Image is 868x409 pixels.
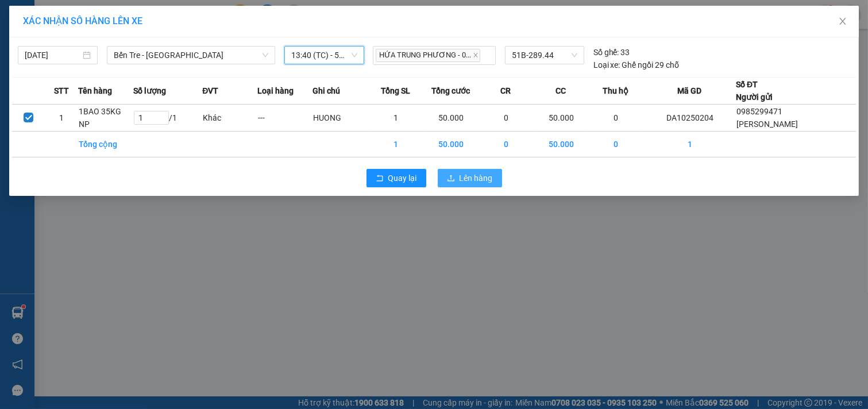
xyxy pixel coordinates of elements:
td: 1 [643,132,736,157]
span: XÁC NHẬN SỐ HÀNG LÊN XE [23,16,142,26]
button: uploadLên hàng [438,169,502,187]
td: 1 [368,105,423,132]
td: 0 [479,132,534,157]
div: [PERSON_NAME] [110,10,232,24]
td: 1 [45,105,78,132]
td: 1 [368,132,423,157]
span: Chưa [PERSON_NAME] : [108,60,189,87]
td: 0 [588,105,643,132]
span: upload [447,174,455,183]
td: 1BAO 35KG NP [78,105,133,132]
span: down [262,52,269,59]
div: Số ĐT Người gửi [736,78,773,103]
span: Thu hộ [603,84,628,97]
span: Số ghế: [593,46,619,59]
div: [PERSON_NAME] [110,24,232,37]
span: CR [500,84,511,97]
td: DA10250204 [643,105,736,132]
span: Loại hàng [257,84,294,97]
td: 50.000 [423,132,479,157]
span: 51B-289.44 [512,47,577,64]
td: 0 [479,105,534,132]
td: 50.000 [534,105,589,132]
div: Ghế ngồi 29 chỗ [593,59,680,71]
button: rollbackQuay lại [367,169,426,187]
td: 0 [588,132,643,157]
span: Tổng SL [381,84,410,97]
span: 13:40 (TC) - 51B-289.44 [291,47,357,64]
span: Ghi chú [313,84,340,97]
div: Trạm Đông Á [10,10,102,24]
span: Mã GD [677,84,701,97]
td: Khác [202,105,257,132]
span: Bến Tre - Sài Gòn [114,47,268,64]
div: 50.000 [108,60,233,88]
span: Quay lại [388,172,417,184]
span: Lên hàng [460,172,493,184]
span: Nhận: [110,11,137,23]
span: close [473,52,479,58]
td: 50.000 [534,132,589,157]
span: rollback [376,174,384,183]
div: 33 [593,46,630,59]
span: close [838,17,847,26]
span: STT [54,84,69,97]
td: / 1 [133,105,203,132]
td: HUONG [313,105,369,132]
span: Số lượng [133,84,166,97]
td: Tổng cộng [78,132,133,157]
span: Tổng cước [431,84,470,97]
span: CC [555,84,566,97]
input: 12/10/2025 [25,49,80,61]
span: Tên hàng [78,84,112,97]
span: ĐVT [202,84,218,97]
button: Close [827,6,859,38]
span: 0985299471 [736,107,782,116]
div: [PERSON_NAME] [10,24,102,37]
span: HỨA TRUNG PHƯƠNG - 0... [376,49,480,62]
span: [PERSON_NAME] [736,119,798,129]
span: Gửi: [10,11,28,23]
span: Loại xe: [593,59,620,71]
td: 50.000 [423,105,479,132]
td: --- [257,105,313,132]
